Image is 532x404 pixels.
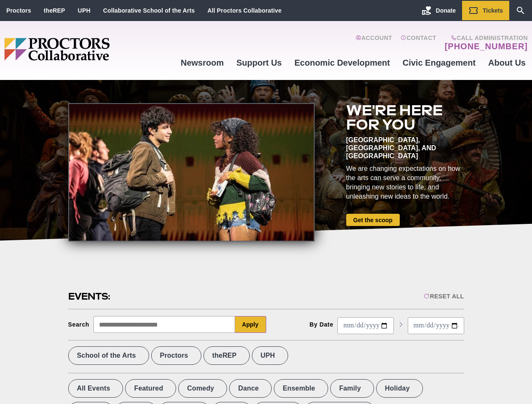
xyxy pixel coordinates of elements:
span: Call Administration [442,35,528,41]
label: Featured [125,379,176,398]
label: School of the Arts [68,346,149,365]
a: Contact [401,35,436,51]
label: Holiday [376,379,423,398]
label: Proctors [151,346,201,365]
div: Reset All [424,293,464,300]
h2: Events: [68,290,112,303]
a: Economic Development [288,51,396,74]
div: By Date [310,321,334,328]
a: Account [356,35,392,51]
a: [PHONE_NUMBER] [445,41,528,51]
a: Collaborative School of the Arts [103,7,195,14]
a: theREP [44,7,65,14]
h2: We're here for you [346,103,464,132]
label: All Events [68,379,123,398]
label: theREP [203,346,250,365]
a: Donate [415,1,462,20]
div: Search [68,321,90,328]
a: Search [509,1,532,20]
a: About Us [482,51,532,74]
a: UPH [78,7,91,14]
a: Support Us [230,51,288,74]
a: Newsroom [174,51,230,74]
label: Family [330,379,374,398]
span: Tickets [483,7,503,14]
div: [GEOGRAPHIC_DATA], [GEOGRAPHIC_DATA], and [GEOGRAPHIC_DATA] [346,136,464,160]
a: All Proctors Collaborative [207,7,281,14]
img: Proctors logo [4,38,174,61]
div: We are changing expectations on how the arts can serve a community, bringing new stories to life,... [346,164,464,201]
label: UPH [252,346,288,365]
span: Donate [436,7,456,14]
button: Apply [235,316,266,333]
label: Comedy [178,379,227,398]
a: Proctors [6,7,31,14]
a: Get the scoop [346,214,400,226]
label: Ensemble [274,379,328,398]
a: Civic Engagement [396,51,482,74]
a: Tickets [462,1,509,20]
label: Dance [229,379,272,398]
